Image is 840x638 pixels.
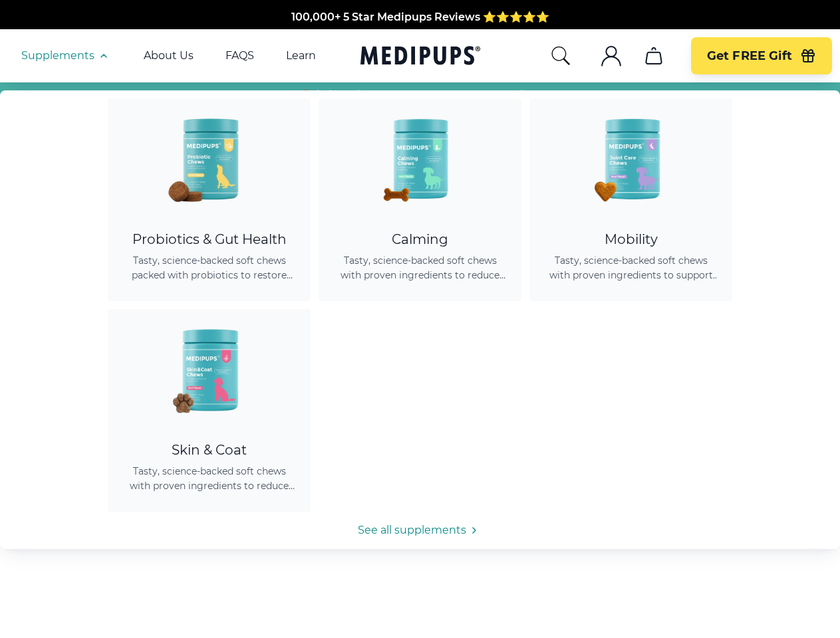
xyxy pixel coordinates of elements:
a: Medipups [360,43,480,70]
a: Joint Care Chews - MedipupsMobilityTasty, science-backed soft chews with proven ingredients to su... [529,98,732,301]
span: Get FREE Gift [707,49,792,64]
button: Supplements [21,48,112,64]
button: Get FREE Gift [691,37,832,74]
button: cart [638,40,670,72]
span: Tasty, science-backed soft chews with proven ingredients to reduce shedding, promote healthy skin... [124,464,295,493]
div: Probiotics & Gut Health [124,231,295,248]
img: Calming Dog Chews - Medipups [360,98,480,218]
a: Skin & Coat Chews - MedipupsSkin & CoatTasty, science-backed soft chews with proven ingredients t... [108,309,311,512]
span: 100,000+ 5 Star Medipups Reviews ⭐️⭐️⭐️⭐️⭐️ [291,10,549,23]
span: Tasty, science-backed soft chews with proven ingredients to reduce anxiety, promote relaxation, a... [335,253,505,282]
img: Probiotic Dog Chews - Medipups [150,98,269,218]
span: Supplements [21,49,94,62]
span: Tasty, science-backed soft chews with proven ingredients to support joint health, improve mobilit... [545,253,716,282]
button: search [550,45,571,66]
span: Made In The [GEOGRAPHIC_DATA] from domestic & globally sourced ingredients [199,26,641,39]
div: Calming [335,231,505,248]
img: Skin & Coat Chews - Medipups [150,309,269,429]
a: Calming Dog Chews - MedipupsCalmingTasty, science-backed soft chews with proven ingredients to re... [319,98,521,301]
div: Skin & Coat [124,442,295,459]
span: Tasty, science-backed soft chews packed with probiotics to restore gut balance, ease itching, sup... [124,253,295,282]
img: Joint Care Chews - Medipups [571,98,691,218]
a: Probiotic Dog Chews - MedipupsProbiotics & Gut HealthTasty, science-backed soft chews packed with... [108,98,311,301]
button: account [595,40,627,72]
a: Learn [286,49,316,62]
a: FAQS [225,49,254,62]
div: Mobility [545,231,716,248]
a: About Us [144,49,194,62]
